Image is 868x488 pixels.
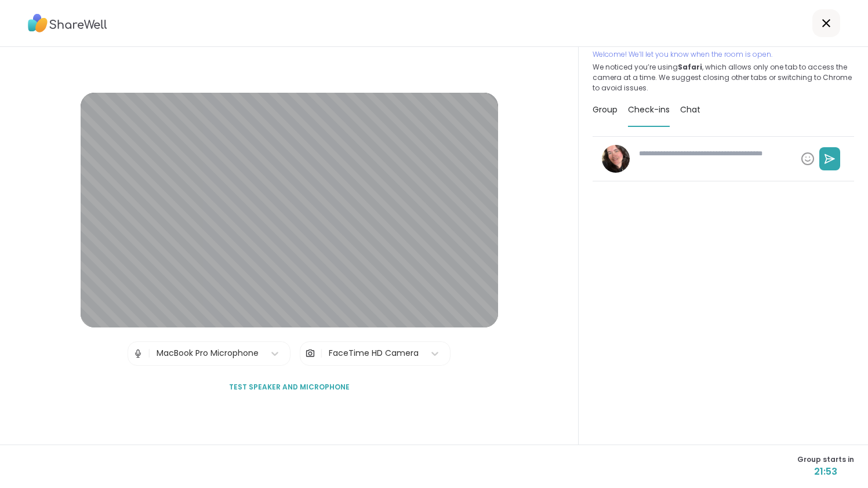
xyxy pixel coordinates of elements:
[680,104,700,115] span: Chat
[28,10,107,37] img: ShareWell Logo
[148,342,151,365] span: |
[133,342,143,365] img: Microphone
[593,104,618,115] span: Group
[678,62,702,72] b: Safari
[628,104,670,115] span: Check-ins
[797,454,854,465] span: Group starts in
[329,347,419,359] div: FaceTime HD Camera
[224,375,354,399] button: Test speaker and microphone
[602,145,630,173] img: AmandaP9119
[320,342,323,365] span: |
[593,62,854,93] p: We noticed you’re using , which allows only one tab to access the camera at a time. We suggest cl...
[797,465,854,479] span: 21:53
[305,342,315,365] img: Camera
[593,49,854,60] p: Welcome! We’ll let you know when the room is open.
[157,347,259,359] div: MacBook Pro Microphone
[229,382,350,392] span: Test speaker and microphone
